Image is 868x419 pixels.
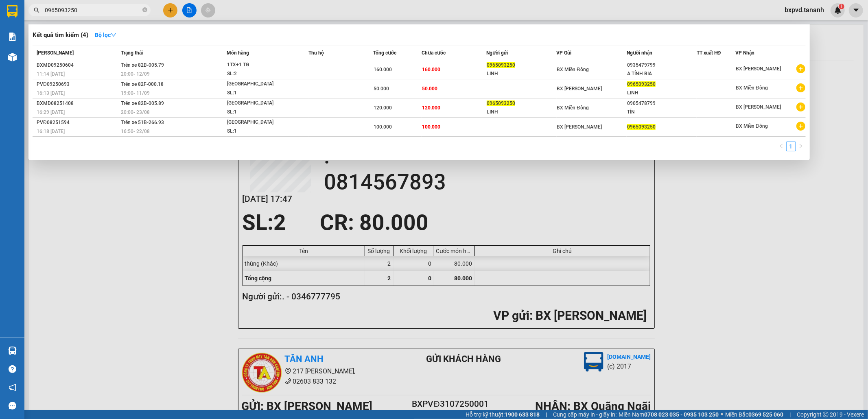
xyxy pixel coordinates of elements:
span: plus-circle [796,103,805,111]
span: 16:13 [DATE] [37,90,65,96]
div: LINH [487,70,556,78]
span: Người gửi [486,50,508,56]
span: [PERSON_NAME] [37,50,74,56]
span: plus-circle [796,122,805,131]
span: 19:00 - 11/09 [121,90,150,96]
span: Món hàng [227,50,249,56]
span: 50.000 [374,86,389,92]
div: BXMD09250604 [37,61,118,70]
li: 1 [786,142,796,151]
span: BX [PERSON_NAME] [736,66,781,72]
div: A TÍNH BIA [627,70,696,78]
span: 100.000 [374,124,392,130]
span: Tổng cước [373,50,396,56]
button: left [776,142,786,151]
span: question-circle [9,365,16,373]
span: 120.000 [422,105,440,111]
span: plus-circle [796,83,805,92]
span: Chưa cước [422,50,446,56]
span: 100.000 [422,124,440,130]
span: BX Miền Đông [557,105,589,111]
div: [GEOGRAPHIC_DATA] [227,118,288,127]
button: Bộ lọcdown [88,28,123,41]
span: close-circle [142,7,147,12]
li: Next Page [796,142,806,151]
span: 0965093250 [627,81,656,87]
span: plus-circle [796,64,805,73]
span: VP Gửi [557,50,572,56]
span: 16:50 - 22/08 [121,129,150,134]
span: notification [9,384,16,391]
span: 20:00 - 23/08 [121,109,150,115]
div: SL: 2 [227,70,288,79]
div: [GEOGRAPHIC_DATA] [227,80,288,89]
div: 0935479799 [627,61,696,70]
span: 16:29 [DATE] [37,109,65,115]
span: BX [PERSON_NAME] [557,86,602,92]
input: Tìm tên, số ĐT hoặc mã đơn [45,6,141,15]
div: LINH [487,108,556,116]
div: SL: 1 [227,108,288,117]
div: BXMD08251408 [37,99,118,108]
span: Trạng thái [121,50,143,56]
span: down [111,32,116,38]
span: 0965093250 [487,62,515,68]
span: 120.000 [374,105,392,111]
span: 50.000 [422,86,437,92]
button: right [796,142,806,151]
span: message [9,402,16,410]
span: VP Nhận [735,50,754,56]
div: 0905478799 [627,99,696,108]
span: Người nhận [627,50,652,56]
span: 0965093250 [627,124,656,130]
span: TT xuất HĐ [697,50,721,56]
span: BX [PERSON_NAME] [736,104,781,110]
span: BX Miền Đông [557,67,589,72]
span: BX [PERSON_NAME] [557,124,602,130]
span: Thu hộ [308,50,324,56]
span: BX Miền Đông [736,123,768,129]
span: left [779,144,784,148]
span: BX Miền Đông [736,85,768,91]
span: 160.000 [374,67,392,72]
a: 1 [787,142,796,151]
div: [GEOGRAPHIC_DATA] [227,99,288,108]
strong: Bộ lọc [95,32,116,38]
span: close-circle [142,7,147,14]
span: Trên xe 51B-266.93 [121,120,164,125]
span: 160.000 [422,67,440,72]
div: SL: 1 [227,127,288,136]
li: Previous Page [776,142,786,151]
span: right [798,144,803,148]
img: warehouse-icon [8,53,17,61]
div: LINH [627,89,696,97]
span: Trên xe 82B-005.79 [121,62,164,68]
div: TÍN [627,108,696,116]
span: 11:14 [DATE] [37,71,65,77]
span: Trên xe 82B-005.89 [121,100,164,106]
span: 0965093250 [487,100,515,106]
div: SL: 1 [227,89,288,98]
img: logo-vxr [7,5,17,17]
span: search [34,7,39,13]
span: Trên xe 82F-000.18 [121,81,164,87]
div: PVĐ08251594 [37,118,118,127]
div: 1TX+1 TG [227,61,288,70]
span: 16:18 [DATE] [37,129,65,134]
span: 20:00 - 12/09 [121,71,150,77]
img: warehouse-icon [8,347,17,355]
h3: Kết quả tìm kiếm ( 4 ) [33,31,88,39]
img: solution-icon [8,33,17,41]
div: PVĐ09250693 [37,80,118,89]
